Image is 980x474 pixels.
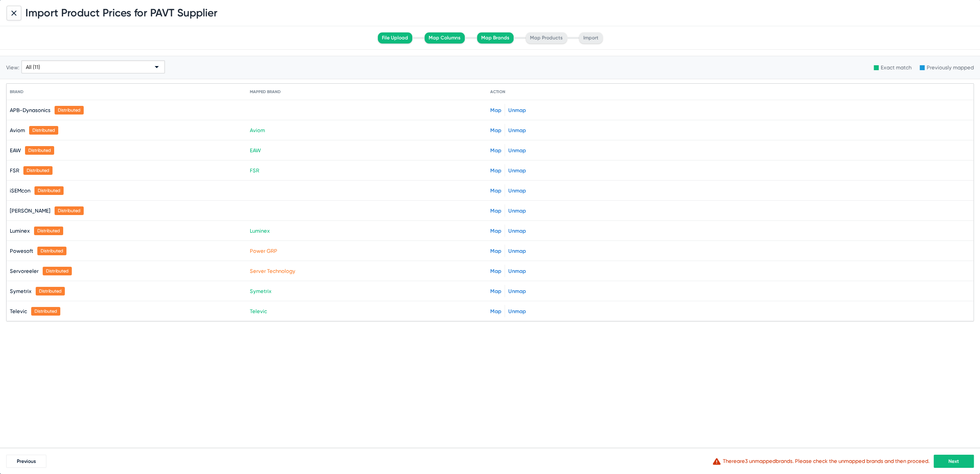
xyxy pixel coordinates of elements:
a: Unmap [508,288,526,294]
a: Unmap [508,308,526,314]
a: Unmap [508,167,526,174]
span: APB-Dynasonics [10,107,50,113]
span: Distributed [55,106,84,114]
button: Next [934,455,974,468]
span: Power GRP [250,248,277,254]
a: Map [490,268,501,274]
span: View: [6,64,19,71]
span: Distributed [29,126,58,135]
mat-header-cell: Action [490,84,971,100]
div: Exact match [881,64,911,71]
a: Map [490,208,501,214]
span: are [737,458,745,464]
span: Distributed [43,267,72,275]
a: Map [490,228,501,234]
span: Distributed [31,307,60,316]
span: All (11) [26,64,40,70]
span: FSR [250,167,259,174]
span: Distributed [25,146,54,155]
span: Distributed [34,227,63,235]
span: Distributed [23,166,53,175]
span: There 3 unmapped . Please check the unmapped brands and then proceed. [723,458,930,464]
a: Map [490,127,501,133]
mat-header-cell: Mapped Brand [250,84,490,100]
span: Symetrix [10,288,32,294]
span: Import [579,32,603,44]
a: Unmap [508,147,526,153]
mat-header-cell: Brand [10,84,250,100]
span: Aviom [250,127,265,133]
span: FSR [10,167,19,174]
span: Map Columns [425,32,465,44]
span: Next [948,458,959,464]
h1: Import Product Prices for PAVT Supplier [25,7,217,19]
span: EAW [250,147,261,153]
span: Aviom [10,127,25,133]
span: [PERSON_NAME] [10,208,50,214]
span: EAW [10,147,21,153]
a: Map [490,248,501,254]
div: Previously mapped [927,64,974,71]
a: Unmap [508,248,526,254]
a: Unmap [508,188,526,194]
span: Previous [17,458,36,464]
a: Unmap [508,107,526,113]
a: Unmap [508,228,526,234]
span: Luminex [250,228,270,234]
span: Distributed [34,186,64,195]
span: Symetrix [250,288,272,294]
span: Map Brands [477,32,514,44]
span: iSEMcon [10,188,30,194]
span: Server Technology [250,268,295,274]
span: Distributed [55,206,84,215]
a: Map [490,288,501,294]
a: Map [490,147,501,153]
button: Previous [6,455,46,468]
span: Luminex [10,228,30,234]
span: brands [776,458,793,464]
span: Map Products [526,32,567,44]
span: Televic [250,308,267,314]
a: Unmap [508,208,526,214]
a: Map [490,188,501,194]
a: Map [490,167,501,174]
a: Unmap [508,268,526,274]
span: Televic [10,308,27,314]
span: Distributed [37,247,66,255]
span: Distributed [36,287,65,295]
a: Map [490,308,501,314]
a: Map [490,107,501,113]
a: Unmap [508,127,526,133]
span: Powesoft [10,248,33,254]
span: File Upload [378,32,412,44]
span: Servoreeler [10,268,39,274]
